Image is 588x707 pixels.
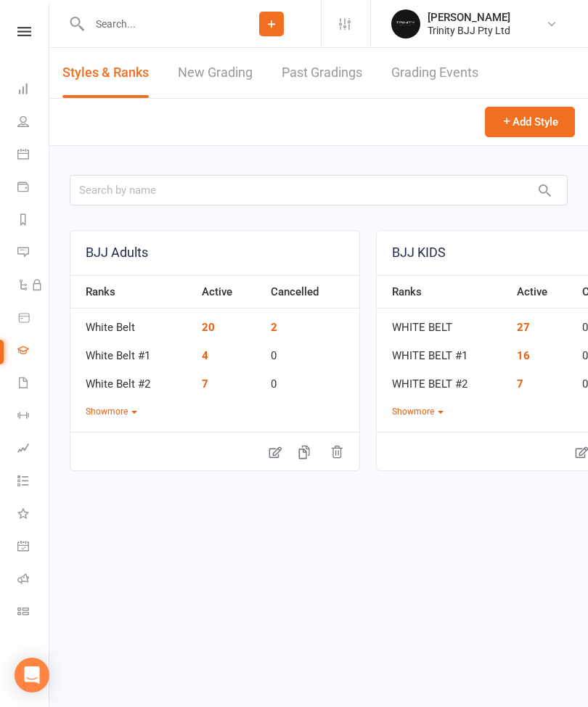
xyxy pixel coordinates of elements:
[17,499,50,531] a: What's New
[264,365,359,393] td: 0
[202,321,215,334] a: 20
[202,349,208,362] a: 4
[178,48,253,98] a: New Grading
[70,365,195,393] td: White Belt #2
[392,405,444,419] button: Showmore
[86,405,137,419] button: Showmore
[17,564,50,597] a: Roll call kiosk mode
[264,275,359,308] th: Cancelled
[271,321,277,334] a: 2
[377,308,510,337] td: WHITE BELT
[17,433,50,466] a: Assessments
[377,337,510,365] td: WHITE BELT #1
[17,139,50,172] a: Calendar
[391,9,420,38] img: thumb_image1712106278.png
[70,308,195,337] td: White Belt
[377,365,510,393] td: WHITE BELT #2
[62,48,149,98] a: Styles & Ranks
[517,349,530,362] a: 16
[15,658,49,692] div: Open Intercom Messenger
[391,48,478,98] a: Grading Events
[428,24,510,37] div: Trinity BJJ Pty Ltd
[377,275,510,308] th: Ranks
[70,231,359,275] a: BJJ Adults
[17,531,50,564] a: General attendance kiosk mode
[85,14,222,34] input: Search...
[17,107,50,139] a: People
[17,74,50,107] a: Dashboard
[17,303,50,335] a: Product Sales
[485,107,575,137] button: Add Style
[517,377,523,391] a: 7
[195,275,264,308] th: Active
[70,337,195,365] td: White Belt #1
[264,337,359,365] td: 0
[282,48,362,98] a: Past Gradings
[17,172,50,205] a: Payments
[17,205,50,237] a: Reports
[17,597,50,629] a: Class kiosk mode
[70,275,195,308] th: Ranks
[428,11,510,24] div: [PERSON_NAME]
[517,321,530,334] a: 27
[510,275,575,308] th: Active
[70,175,568,205] input: Search by name
[202,377,208,391] a: 7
